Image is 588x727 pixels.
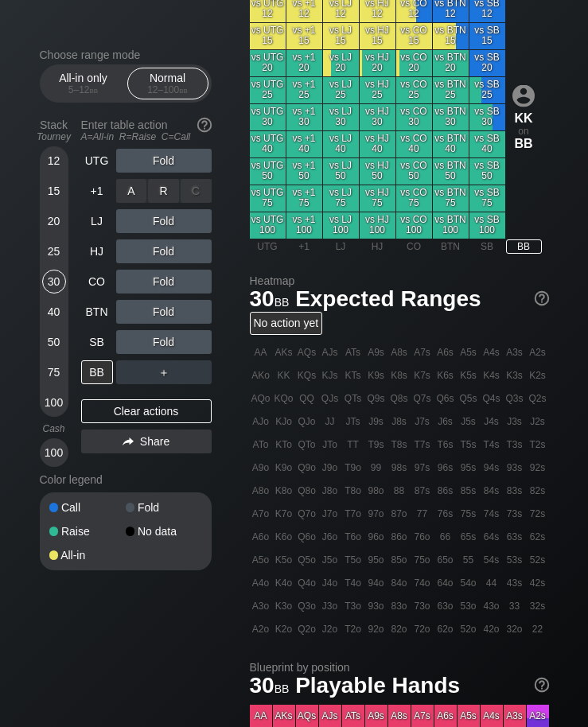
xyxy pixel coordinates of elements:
div: J7o [319,503,341,525]
div: Stack [33,112,75,149]
div: 75o [411,549,434,571]
div: J3o [319,595,341,617]
img: help.32db89a4.svg [533,676,551,694]
div: AJs [319,341,341,363]
div: K6o [273,526,295,548]
div: +1 [81,179,113,203]
div: Q3s [504,387,526,410]
div: 44 [481,572,503,594]
div: Q5o [296,549,318,571]
div: vs BTN 100 [433,212,469,239]
div: 42s [527,572,549,594]
div: vs LJ 15 [323,23,359,49]
div: QJs [319,387,341,410]
div: vs CO 30 [396,104,432,130]
div: 72s [527,503,549,525]
div: J2o [319,618,341,640]
div: Q5s [458,387,480,410]
div: Q9o [296,457,318,479]
div: J3s [504,410,526,433]
div: vs SB 75 [469,185,505,212]
div: 74s [481,503,503,525]
div: Fold [116,300,212,324]
div: K2s [527,364,549,387]
div: vs UTG 50 [250,158,286,185]
div: K7s [411,364,434,387]
div: Q7o [296,503,318,525]
div: vs BTN 40 [433,131,469,157]
div: J9s [365,410,387,433]
div: 94s [481,457,503,479]
div: 62s [527,526,549,548]
div: vs LJ 50 [323,158,359,185]
div: ＋ [116,360,212,384]
div: J2s [527,410,549,433]
div: Fold [116,179,212,203]
div: 98s [388,457,411,479]
div: Fold [116,330,212,354]
div: J8s [388,410,411,433]
div: 99 [365,457,387,479]
div: vs SB 100 [469,212,505,239]
div: Color legend [40,467,212,492]
div: Fold [116,149,212,173]
div: K3o [273,595,295,617]
div: Q7s [411,387,434,410]
div: T2s [527,433,549,456]
div: T2o [342,618,364,640]
div: KK [506,111,542,125]
div: vs HJ 40 [360,131,395,157]
div: 64s [481,526,503,548]
div: CO [81,270,113,294]
div: vs +1 100 [286,212,322,239]
div: 73o [411,595,434,617]
div: 73s [504,503,526,525]
div: A=All-in R=Raise C=Call [81,131,212,142]
div: A9o [250,457,272,479]
div: KTs [342,364,364,387]
div: vs CO 15 [396,23,432,49]
div: 95s [458,457,480,479]
div: A6s [434,341,457,363]
div: vs HJ 75 [360,185,395,212]
div: KK [273,364,295,387]
div: vs +1 15 [286,23,322,49]
div: 5 – 12 [50,84,117,95]
div: T3s [504,433,526,456]
div: AKo [250,364,272,387]
div: 53s [504,549,526,571]
div: 32s [527,595,549,617]
div: K3s [504,364,526,387]
div: 66 [434,526,457,548]
h2: Heatmap [250,274,549,287]
div: Q8s [388,387,411,410]
div: 85o [388,549,411,571]
div: 43o [481,595,503,617]
div: vs UTG 30 [250,104,286,130]
div: K8o [273,480,295,502]
div: T9s [365,433,387,456]
div: 53o [458,595,480,617]
div: vs HJ 15 [360,23,395,49]
div: 52s [527,549,549,571]
div: 65o [434,549,457,571]
div: vs LJ 30 [323,104,359,130]
div: AQo [250,387,272,410]
div: on [506,84,542,150]
div: 40 [42,300,66,324]
div: 100 [42,391,66,414]
h2: Choose range mode [40,49,212,61]
div: 42o [481,618,503,640]
div: J5s [458,410,480,433]
div: 50 [42,330,66,354]
div: vs LJ 25 [323,77,359,103]
div: 54o [458,572,480,594]
div: vs +1 20 [286,50,322,76]
div: K4s [481,364,503,387]
div: A [116,179,147,203]
div: QJo [296,410,318,433]
div: vs CO 20 [396,50,432,76]
div: vs LJ 100 [323,212,359,239]
div: A4s [481,341,503,363]
div: T5o [342,549,364,571]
